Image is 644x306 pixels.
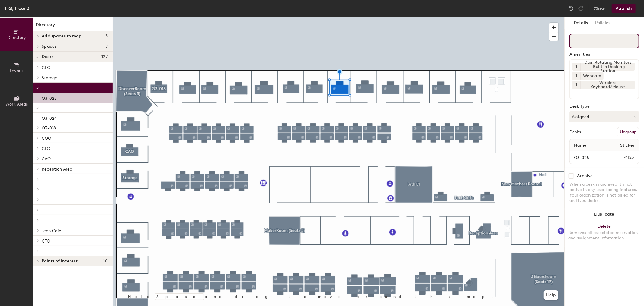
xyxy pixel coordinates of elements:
[580,63,635,71] div: Dual Rotating Monitors - Built in Docking Station
[10,68,24,73] span: Layout
[617,140,638,151] span: Sticker
[569,182,639,203] div: When a desk is archived it's not active in any user-facing features. Your organization is not bil...
[569,104,639,109] div: Desk Type
[42,94,57,101] p: O3-025
[7,35,26,40] span: Directory
[42,54,53,59] span: Desks
[594,4,606,13] button: Close
[576,64,577,70] span: 1
[591,17,614,29] button: Policies
[568,5,574,11] img: Undo
[570,17,591,29] button: Details
[577,174,593,178] div: Archive
[576,82,577,88] span: 1
[576,73,577,79] span: 1
[580,72,604,80] div: Webcam
[106,44,108,49] span: 7
[565,220,644,247] button: DeleteRemoves all associated reservation and assignment information
[580,81,635,89] div: Wireless Keyboard/Mouse
[42,114,57,121] p: O3-024
[42,65,50,70] span: CEO
[569,130,581,135] div: Desks
[42,136,51,141] span: COO
[569,111,639,122] button: Assigned
[571,140,589,151] span: Name
[568,230,640,241] div: Removes all associated reservation and assignment information
[33,22,113,31] h1: Directory
[607,154,638,161] span: 174123
[572,63,580,71] button: 1
[578,5,584,11] img: Redo
[42,228,61,233] span: Tech Cafe
[5,5,30,12] div: HQ, Floor 3
[42,75,57,80] span: Storage
[612,4,636,13] button: Publish
[105,34,108,39] span: 3
[42,34,82,39] span: Add spaces to map
[42,156,51,161] span: CAO
[42,259,78,264] span: Points of interest
[617,127,639,137] button: Ungroup
[565,208,644,220] button: Duplicate
[42,239,50,244] span: CTO
[571,153,607,162] input: Unnamed desk
[103,259,108,264] span: 10
[572,81,580,89] button: 1
[42,44,57,49] span: Spaces
[544,290,558,300] button: Help
[572,72,580,80] button: 1
[569,52,639,57] div: Amenities
[42,167,72,172] span: Reception Area
[5,102,28,107] span: Work Areas
[101,54,108,59] span: 127
[42,146,50,151] span: CFO
[42,125,56,131] span: O3-018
